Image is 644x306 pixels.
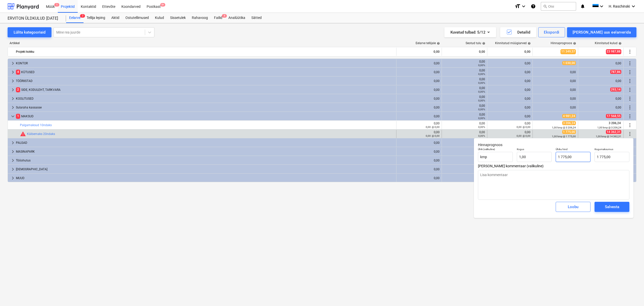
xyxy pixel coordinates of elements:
div: 0,00 [489,79,530,83]
div: 0,00 [535,70,576,74]
div: [PERSON_NAME] uus eelarverida [573,29,631,36]
span: 11 349,57 [560,49,576,54]
div: 0,00 [398,97,440,100]
div: 0,00 [580,62,621,65]
small: 0,00% [478,126,485,128]
small: 0,00% [478,73,485,75]
i: Abikeskus [531,3,536,9]
a: Aktid [108,13,122,23]
div: 0,00 [535,88,576,92]
a: Eelarve7 [66,13,84,23]
span: 3 206,24 [608,121,621,125]
small: 0,00% [478,134,485,137]
div: Artikkel [8,41,397,45]
div: Detailid [506,29,530,36]
div: 0,00 [444,175,485,182]
span: keyboard_arrow_right [10,69,16,75]
div: 0,00 [535,79,576,83]
a: Rahavoog [189,13,211,23]
div: 0,00 [444,166,485,173]
p: Hinnaprognoos [478,142,629,148]
div: Loobu [568,204,578,210]
div: 0,00 [398,106,440,109]
small: 0,00% [478,81,485,84]
span: Rohkem tegevusi [627,113,633,119]
span: keyboard_arrow_right [10,96,16,102]
span: Rohkem tegevusi [627,69,633,75]
p: Kogus [517,148,552,152]
div: 0,00 [398,88,440,92]
span: keyboard_arrow_right [10,175,16,181]
div: 0,00 [398,62,440,65]
small: 0,00 @ 0,00 [426,134,440,137]
div: KOOLITUSED [16,95,394,103]
button: Loobu [556,202,591,212]
div: 0,00 [398,79,440,83]
span: Rohkem tegevusi [627,122,633,128]
div: 0,00 [444,86,485,93]
div: 0,00 [489,97,530,100]
p: Ühik (valikuline) [478,148,513,152]
div: 0,00 [489,70,530,74]
div: Tellija leping [84,13,108,23]
button: Otsi [541,2,576,11]
span: H. Raschinski [609,4,630,8]
div: 0,00 [444,122,485,129]
div: Eelarve [66,13,84,23]
div: 0,00 [398,176,440,180]
div: TÖÖRIISTAD [16,77,394,85]
span: 4 [16,70,20,74]
div: Lülita kategooriaid [14,29,45,36]
div: 0,00 [444,104,485,111]
div: Salvesta [605,204,619,210]
small: 0,00% [478,117,485,120]
div: Failid [211,13,225,23]
span: 2 [16,87,20,92]
span: keyboard_arrow_right [10,157,16,163]
span: 293,14 [610,88,621,92]
span: help [481,42,485,45]
span: help [572,42,576,45]
span: 14 362,31 [606,130,621,134]
span: 4 [222,14,227,18]
div: MUUD [16,174,394,182]
div: Ekspordi [544,29,559,36]
i: keyboard_arrow_down [521,3,527,9]
div: 0,00 [580,106,621,109]
a: Kulud [152,13,167,23]
button: Lülita kategooriaid [8,27,51,37]
button: Salvesta [595,202,629,212]
span: keyboard_arrow_right [10,87,16,93]
div: 0,00 [444,113,485,120]
div: Sätted [248,13,265,23]
div: ERVITON ÜLDKULUD [DATE] [8,16,60,21]
span: Rohkem tegevusi [627,96,633,102]
span: 23 987,88 [606,49,621,54]
span: Seotud kulud ületavad prognoosi [20,131,26,137]
span: 4 981,24 [562,114,576,118]
small: 0,00 @ 0,00 [517,134,530,137]
div: MASINAPARK [16,148,394,156]
div: 0,00 [444,48,485,56]
div: 0,00 [444,148,485,155]
small: 1,00 kmp @ 1 775,00 [552,135,576,138]
div: 0,00 [444,130,485,137]
button: [PERSON_NAME] uus eelarverida [567,27,636,37]
span: keyboard_arrow_right [10,104,16,110]
small: 0,00 @ 0,00 [517,126,530,128]
i: format_size [515,3,521,9]
span: Rohkem tegevusi [627,87,633,93]
span: 3 206,24 [562,121,576,125]
div: Kuvatud tulbad : 5/12 [450,29,490,36]
p: Ühiku hind [556,148,591,152]
div: Projekt kokku [16,48,394,56]
div: KONTOR [16,59,394,67]
div: Analüütika [225,13,248,23]
div: 0,00 [444,157,485,164]
div: 0,00 [398,115,440,118]
span: 9+ [160,3,165,7]
div: 0,00 [580,97,621,100]
a: Sissetulek [167,13,189,23]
